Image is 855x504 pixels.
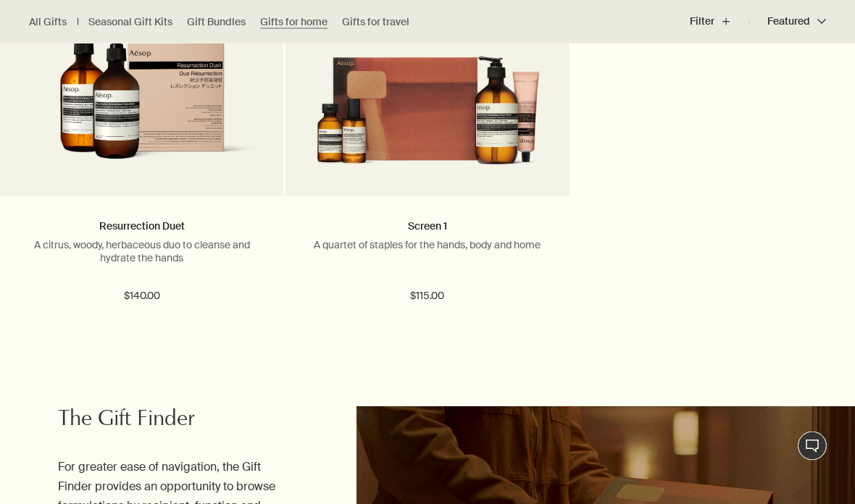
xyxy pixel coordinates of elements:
a: Seasonal Gift Kits [88,15,172,29]
h2: The Gift Finder [58,407,285,436]
span: $140.00 [124,288,160,306]
img: orange abstract patterned box with four Aesop products in the foreground [307,30,547,175]
button: Live Assistance [798,432,827,461]
a: Gift Bundles [187,15,246,29]
p: A citrus, woody, herbaceous duo to cleanse and hydrate the hands [22,239,262,265]
a: Resurrection Duet [99,220,185,233]
a: Gifts for home [260,15,328,29]
a: All Gifts [29,15,67,29]
a: Gifts for travel [342,15,409,29]
button: Featured [749,4,826,39]
button: Filter [690,4,749,39]
span: $115.00 [410,288,444,306]
img: Resurrection Duet in outer carton [22,30,262,175]
a: Screen 1 [408,220,447,233]
p: A quartet of staples for the hands, body and home [307,239,547,252]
